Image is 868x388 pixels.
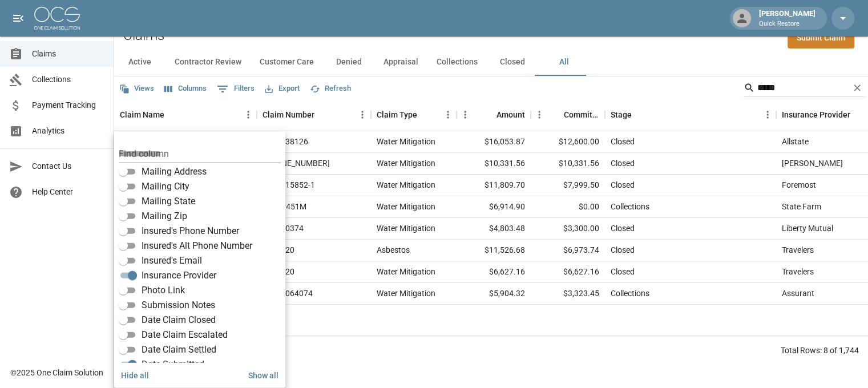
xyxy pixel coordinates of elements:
[32,48,104,60] span: Claims
[263,179,315,191] div: 7007415852-1
[611,136,635,147] div: Closed
[457,261,531,283] div: $6,627.16
[244,365,283,386] button: Show all
[611,223,635,234] div: Closed
[377,201,435,212] div: Water Mitigation
[142,180,189,193] span: Mailing City
[142,328,228,342] span: Date Claim Escalated
[744,79,866,99] div: Search
[457,99,531,131] div: Amount
[427,48,487,76] button: Collections
[377,99,417,131] div: Claim Type
[257,99,371,131] div: Claim Number
[487,48,538,76] button: Closed
[782,266,814,277] div: Travelers
[142,165,207,179] span: Mailing Address
[782,288,814,299] div: Assurant
[439,106,457,123] button: Menu
[142,358,204,371] span: Date Submitted
[165,48,251,76] button: Contractor Review
[377,223,435,234] div: Water Mitigation
[457,153,531,175] div: $10,331.56
[32,99,104,111] span: Payment Tracking
[531,175,605,196] div: $7,999.50
[531,218,605,240] div: $3,300.00
[611,266,635,277] div: Closed
[548,107,564,123] button: Sort
[114,99,257,131] div: Claim Name
[531,261,605,283] div: $6,627.16
[377,266,435,277] div: Water Mitigation
[114,48,868,76] div: dynamic tabs
[142,254,202,268] span: Insured's Email
[142,284,185,297] span: Photo Link
[32,160,104,172] span: Contact Us
[354,106,371,123] button: Menu
[417,107,433,123] button: Sort
[849,79,866,96] button: Clear
[611,179,635,191] div: Closed
[782,223,833,234] div: Liberty Mutual
[323,48,374,76] button: Denied
[142,298,215,312] span: Submission Notes
[162,80,209,98] button: Select columns
[263,99,314,131] div: Claim Number
[214,80,257,98] button: Show filters
[457,131,531,153] div: $16,053.87
[611,99,632,131] div: Stage
[759,19,815,29] p: Quick Restore
[782,157,843,169] div: Markel
[164,107,180,123] button: Sort
[781,345,859,356] div: Total Rows: 8 of 1,744
[531,153,605,175] div: $10,331.56
[120,99,164,131] div: Claim Name
[114,48,165,76] button: Active
[142,343,216,357] span: Date Claim Settled
[142,313,216,327] span: Date Claim Closed
[457,106,474,123] button: Menu
[496,99,525,131] div: Amount
[457,175,531,196] div: $11,809.70
[788,27,854,48] a: Submit Claim
[759,106,776,123] button: Menu
[377,179,435,191] div: Water Mitigation
[611,157,635,169] div: Closed
[782,179,816,191] div: Foremost
[142,269,216,282] span: Insurance Provider
[531,99,605,131] div: Committed Amount
[850,107,866,123] button: Sort
[314,107,330,123] button: Sort
[531,106,548,123] button: Menu
[240,106,257,123] button: Menu
[377,157,435,169] div: Water Mitigation
[142,239,252,253] span: Insured's Alt Phone Number
[263,136,308,147] div: 0763338126
[142,195,195,208] span: Mailing State
[611,201,649,212] div: Collections
[377,288,435,299] div: Water Mitigation
[538,48,590,76] button: All
[371,99,457,131] div: Claim Type
[611,244,635,256] div: Closed
[531,131,605,153] div: $12,600.00
[32,186,104,198] span: Help Center
[251,48,323,76] button: Customer Care
[782,136,809,147] div: Allstate
[564,99,599,131] div: Committed Amount
[142,209,187,223] span: Mailing Zip
[531,196,605,218] div: $0.00
[32,74,104,86] span: Collections
[142,224,239,238] span: Insured's Phone Number
[374,48,427,76] button: Appraisal
[377,244,410,256] div: Asbestos
[116,365,154,386] button: Hide all
[307,80,354,98] button: Refresh
[114,131,285,388] div: Select columns
[34,7,80,30] img: ocs-logo-white-transparent.png
[782,201,821,212] div: State Farm
[611,288,649,299] div: Collections
[531,240,605,261] div: $6,973.74
[377,136,435,147] div: Water Mitigation
[531,283,605,305] div: $3,323.45
[457,196,531,218] div: $6,914.90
